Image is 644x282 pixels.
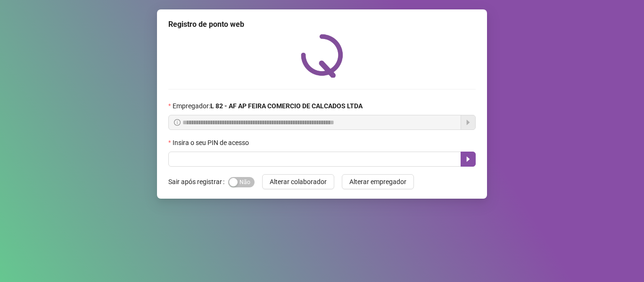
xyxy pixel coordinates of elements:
img: QRPoint [301,34,343,78]
label: Sair após registrar [168,174,228,189]
div: Registro de ponto web [168,19,476,30]
span: Alterar colaborador [270,177,327,187]
span: info-circle [174,119,181,126]
button: Alterar colaborador [262,174,334,189]
label: Insira o seu PIN de acesso [168,137,255,148]
strong: L 82 - AF AP FEIRA COMERCIO DE CALCADOS LTDA [210,102,363,110]
span: Empregador : [173,101,363,111]
span: caret-right [464,155,472,163]
button: Alterar empregador [342,174,414,189]
span: Alterar empregador [349,177,406,187]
